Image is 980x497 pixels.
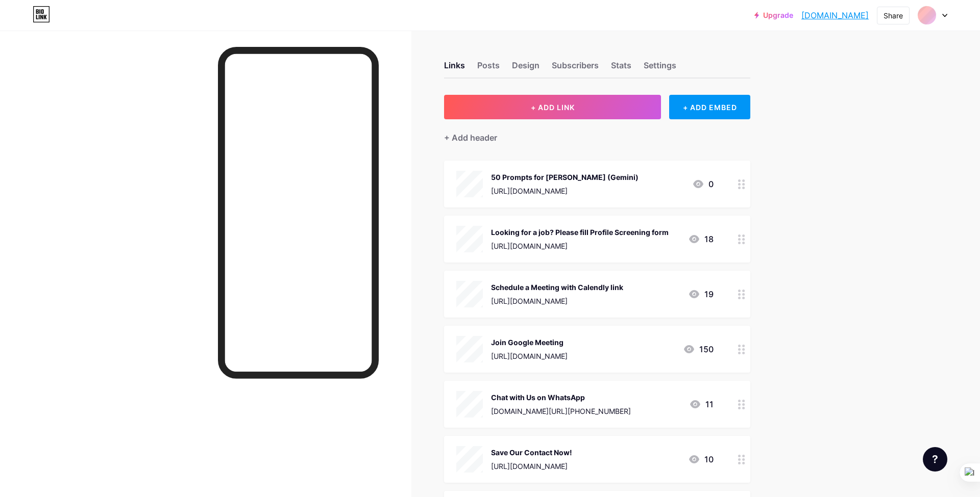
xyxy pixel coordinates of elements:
[552,59,599,77] div: Subscribers
[801,9,869,21] a: [DOMAIN_NAME]
[512,59,540,77] div: Design
[491,406,631,416] div: [DOMAIN_NAME][URL][PHONE_NUMBER]
[491,461,572,472] div: [URL][DOMAIN_NAME]
[689,398,714,410] div: 11
[491,227,669,238] div: Looking for a job? Please fill Profile Screening form
[491,172,639,182] div: 50 Prompts for [PERSON_NAME] (Gemini)
[491,282,623,293] div: Schedule a Meeting with Calendly link
[491,296,623,306] div: [URL][DOMAIN_NAME]
[491,447,572,458] div: Save Our Contact Now!
[491,241,669,251] div: [URL][DOMAIN_NAME]
[692,178,714,190] div: 0
[491,392,631,403] div: Chat with Us on WhatsApp
[491,337,568,348] div: Join Google Meeting
[688,233,714,245] div: 18
[444,59,465,77] div: Links
[688,453,714,465] div: 10
[644,59,676,77] div: Settings
[491,186,639,196] div: [URL][DOMAIN_NAME]
[669,95,750,119] div: + ADD EMBED
[688,288,714,300] div: 19
[477,59,500,77] div: Posts
[531,103,575,112] span: + ADD LINK
[754,11,793,19] a: Upgrade
[444,132,497,144] div: + Add header
[683,343,714,355] div: 150
[491,351,568,361] div: [URL][DOMAIN_NAME]
[884,10,903,21] div: Share
[611,59,631,77] div: Stats
[444,95,661,119] button: + ADD LINK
